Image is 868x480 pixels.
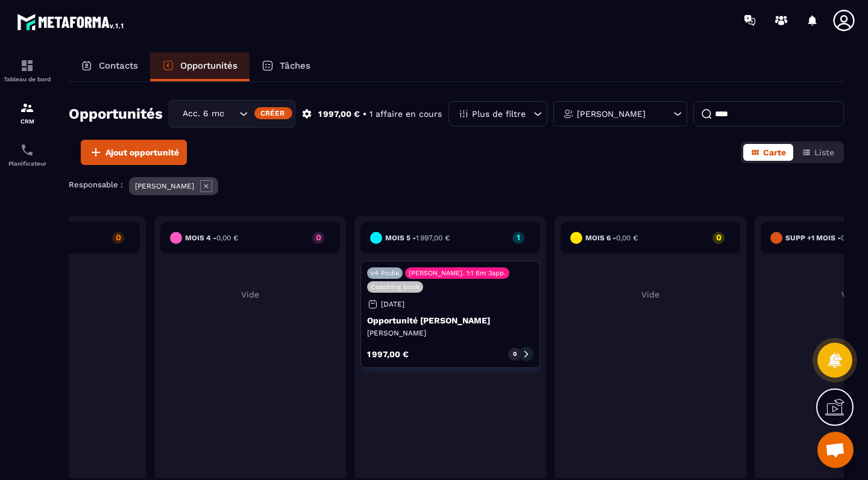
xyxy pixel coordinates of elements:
button: Carte [743,144,793,161]
a: schedulerschedulerPlanificateur [3,134,51,176]
p: Tableau de bord [3,76,51,83]
p: v4 Podia [371,269,399,277]
h6: Supp +1 mois - [785,234,863,242]
p: Tâches [280,60,310,71]
img: logo [17,11,125,33]
p: Vide [561,290,740,299]
p: Responsable : [69,180,123,189]
p: • [363,108,366,120]
span: Ajout opportunité [105,146,179,158]
img: formation [20,101,34,115]
a: formationformationTableau de bord [3,49,51,92]
p: 1 [512,233,524,242]
p: 1 997,00 € [318,108,360,120]
p: [DATE] [381,300,404,308]
span: Carte [763,148,786,157]
p: Opportunités [180,60,237,71]
p: Opportunité [PERSON_NAME] [367,316,533,325]
a: Opportunités [150,52,250,81]
button: Ajout opportunité [81,140,187,165]
img: scheduler [20,143,34,157]
p: [PERSON_NAME] [577,110,646,118]
p: Vide [160,290,340,299]
p: 0 [312,233,324,242]
h2: Opportunités [69,102,163,126]
div: Créer [254,107,292,119]
h6: Mois 5 - [385,234,450,242]
p: Coaching book [371,283,420,291]
a: formationformationCRM [3,92,51,134]
span: 0,00 € [216,234,238,242]
p: 0 [712,233,725,242]
h6: Mois 4 - [185,234,238,242]
input: Search for option [224,107,236,120]
span: 0,00 € [841,234,863,242]
a: Contacts [69,52,150,81]
button: Liste [794,144,841,161]
p: 0 [513,350,517,358]
p: 1 affaire en cours [370,108,442,120]
a: Tâches [250,52,322,81]
p: [PERSON_NAME] [135,182,194,190]
a: Ouvrir le chat [817,432,854,468]
span: Liste [814,148,834,157]
p: Planificateur [3,160,51,167]
span: 0,00 € [616,234,638,242]
p: Contacts [99,60,138,71]
p: Plus de filtre [472,110,526,118]
p: [PERSON_NAME]. 1:1 6m 3app. [409,269,506,277]
h6: Mois 6 - [585,234,638,242]
p: 0 [112,233,124,242]
p: CRM [3,118,51,125]
p: 1 997,00 € [367,350,409,358]
span: Acc. 6 mois - 3 appels [180,107,224,120]
p: [PERSON_NAME] [367,328,533,338]
div: Search for option [169,100,295,128]
img: formation [20,58,34,73]
span: 1 997,00 € [416,234,450,242]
